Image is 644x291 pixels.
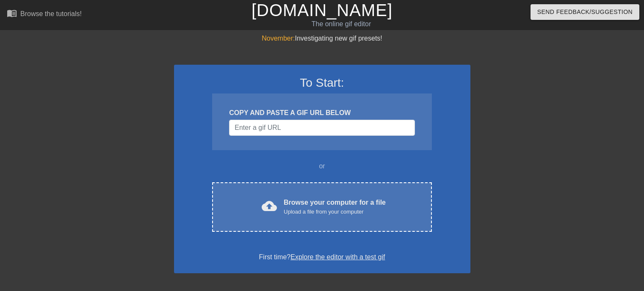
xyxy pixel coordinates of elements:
div: First time? [185,252,459,262]
input: Username [229,120,415,136]
div: Browse your computer for a file [284,198,386,216]
button: Send Feedback/Suggestion [531,4,639,20]
div: Investigating new gif presets! [174,33,470,44]
div: The online gif editor [219,19,464,29]
a: [DOMAIN_NAME] [252,1,392,19]
span: cloud_upload [262,198,277,214]
div: Upload a file from your computer [284,208,386,216]
a: Browse the tutorials! [7,8,82,21]
h3: To Start: [185,76,459,90]
span: Send Feedback/Suggestion [537,7,633,17]
a: Explore the editor with a test gif [290,253,385,261]
div: or [196,161,448,171]
span: November: [262,35,295,42]
div: Browse the tutorials! [20,10,82,17]
span: menu_book [7,8,17,18]
div: COPY AND PASTE A GIF URL BELOW [229,108,415,118]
